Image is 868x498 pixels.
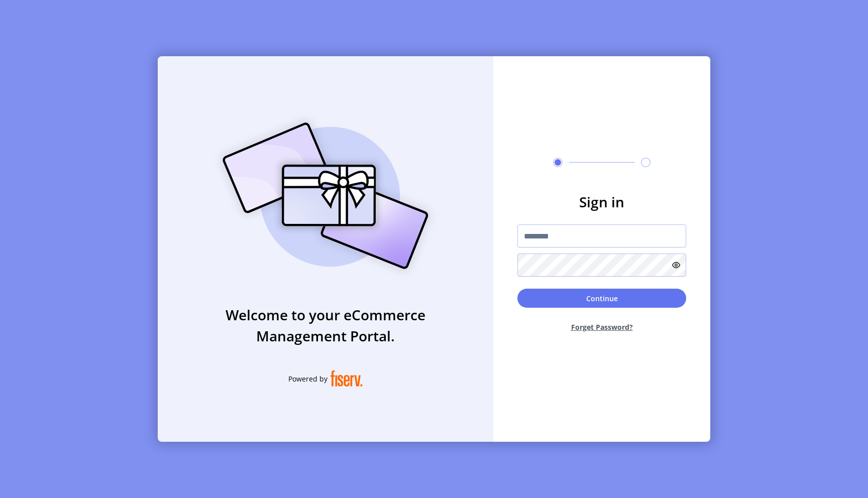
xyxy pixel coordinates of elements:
button: Forget Password? [517,314,686,340]
h3: Sign in [517,191,686,212]
span: Powered by [288,374,328,384]
h3: Welcome to your eCommerce Management Portal. [158,304,493,346]
img: card_Illustration.svg [207,111,444,280]
button: Continue [517,289,686,308]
